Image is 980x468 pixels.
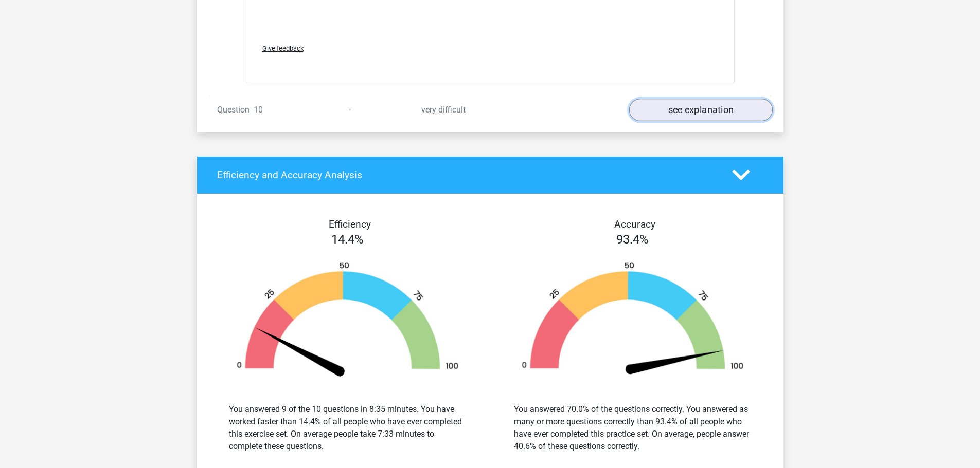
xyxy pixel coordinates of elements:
[629,99,772,121] a: see explanation
[217,104,254,116] span: Question
[502,218,768,230] h4: Accuracy
[229,403,467,453] div: You answered 9 of the 10 questions in 8:35 minutes. You have worked faster than 14.4% of all peop...
[217,169,717,181] h4: Efficiency and Accuracy Analysis
[254,105,263,115] span: 10
[616,232,649,247] span: 93.4%
[303,104,397,116] div: -
[262,45,304,52] span: Give feedback
[506,261,760,379] img: 93.7c1f0b3fad9f.png
[221,261,475,379] img: 14.8ddbc2927675.png
[331,232,364,247] span: 14.4%
[514,403,752,453] div: You answered 70.0% of the questions correctly. You answered as many or more questions correctly t...
[421,105,466,115] span: very difficult
[217,218,483,230] h4: Efficiency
